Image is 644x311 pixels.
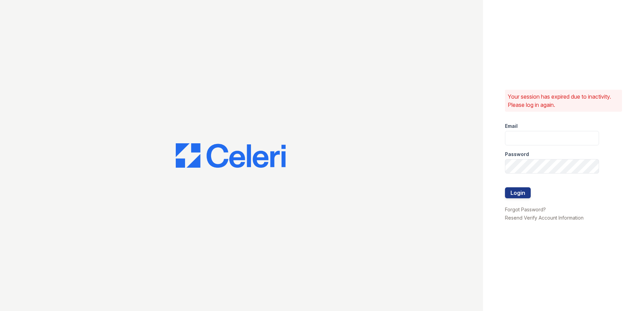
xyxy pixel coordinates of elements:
a: Resend Verify Account Information [505,215,584,221]
label: Email [505,123,518,130]
label: Password [505,151,529,158]
p: Your session has expired due to inactivity. Please log in again. [508,92,619,109]
button: Login [505,187,531,198]
img: CE_Logo_Blue-a8612792a0a2168367f1c8372b55b34899dd931a85d93a1a3d3e32e68fde9ad4.png [176,143,286,168]
a: Forgot Password? [505,207,546,212]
